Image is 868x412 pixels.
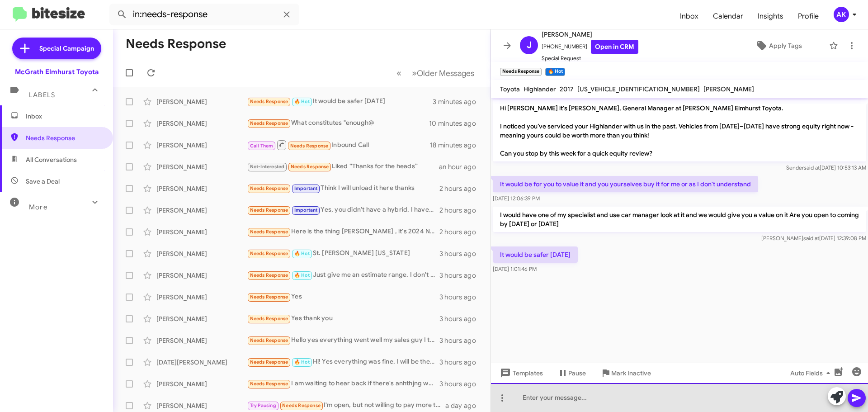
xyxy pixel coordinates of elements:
button: Previous [391,64,407,82]
span: Needs Response [250,251,288,256]
a: Calendar [706,3,750,29]
h1: Needs Response [126,37,226,51]
div: [PERSON_NAME] [156,249,247,258]
span: Special Campaign [39,44,94,53]
a: Insights [750,3,791,29]
div: [PERSON_NAME] [156,336,247,345]
span: Auto Fields [790,365,834,381]
div: It would be safer [DATE] [247,96,433,107]
p: Hi [PERSON_NAME] it's [PERSON_NAME], General Manager at [PERSON_NAME] Elmhurst Toyota. I noticed ... [493,100,866,161]
div: 3 hours ago [439,336,483,345]
button: AK [826,7,858,22]
span: Try Pausing [250,403,276,408]
button: Templates [491,365,550,381]
div: 2 hours ago [439,206,483,215]
div: 2 hours ago [439,227,483,237]
div: Yes thank you [247,313,439,324]
span: 🔥 Hot [294,359,310,365]
div: Here is the thing [PERSON_NAME] , it's 2024 Nissan pathfinder S 4wd . Only 4k miles . Everybody g... [247,227,439,237]
button: Pause [550,365,593,381]
div: [PERSON_NAME] [156,206,247,215]
span: Needs Response [250,207,288,213]
div: Hi! Yes everything was fine. I will be there later to see [PERSON_NAME], after 3 pm. I couldn't a... [247,357,439,367]
span: Not-Interested [250,164,285,170]
span: Special Request [542,54,638,63]
span: 🔥 Hot [294,99,310,104]
p: It would be for you to value it and you yourselves buy it for me or as I don't understand [493,176,758,192]
span: Needs Response [250,337,288,343]
span: More [29,203,47,211]
span: All Conversations [26,155,77,164]
div: McGrath Elmhurst Toyota [15,67,99,76]
span: Profile [791,3,826,29]
span: 2017 [560,85,574,93]
span: Apply Tags [769,38,802,54]
div: St. [PERSON_NAME] [US_STATE] [247,248,439,259]
div: [PERSON_NAME] [156,314,247,323]
span: Needs Response [250,229,288,235]
span: Needs Response [290,143,329,149]
div: Inbound Call [247,139,430,151]
button: Apply Tags [732,38,825,54]
span: Sender [DATE] 10:53:13 AM [786,164,866,171]
div: Yes, you didn't have a hybrid. I have taken your dealership off my list. [247,205,439,215]
div: AK [834,7,849,22]
nav: Page navigation example [392,64,480,82]
span: Toyota [500,85,520,93]
button: Next [406,64,480,82]
button: Auto Fields [783,365,841,381]
p: It would be safer [DATE] [493,246,578,263]
span: Highlander [524,85,556,93]
div: Just give me an estimate range. I don't have time to come in. If was high enough might consider a... [247,270,439,280]
div: Liked “Thanks for the heads” [247,161,439,172]
span: Needs Response [250,359,288,365]
span: Needs Response [250,272,288,278]
span: Needs Response [250,185,288,191]
div: 10 minutes ago [429,119,483,128]
span: Needs Response [282,403,321,408]
div: [PERSON_NAME] [156,227,247,237]
span: [DATE] 12:06:39 PM [493,195,540,202]
input: Search [109,4,299,25]
span: [PERSON_NAME] [542,29,638,40]
div: [PERSON_NAME] [156,379,247,388]
span: Needs Response [250,316,288,322]
span: [US_VEHICLE_IDENTIFICATION_NUMBER] [577,85,700,93]
span: Mark Inactive [611,365,651,381]
span: 🔥 Hot [294,251,310,256]
span: Important [294,185,318,191]
span: Templates [498,365,543,381]
span: Pause [568,365,586,381]
div: [PERSON_NAME] [156,119,247,128]
div: I am waiting to hear back if there's anhthjng we can get me into. I'm in a complex situation with... [247,379,439,389]
span: Labels [29,91,55,99]
span: J [527,38,532,52]
span: [PERSON_NAME] [703,85,754,93]
span: said at [803,235,819,242]
div: 3 hours ago [439,293,483,302]
a: Special Campaign [12,38,101,59]
div: 3 hours ago [439,358,483,367]
small: Needs Response [500,68,542,76]
div: [PERSON_NAME] [156,401,247,410]
div: 3 hours ago [439,271,483,280]
span: Needs Response [250,99,288,104]
span: [DATE] 1:01:46 PM [493,265,537,272]
span: Inbox [673,3,706,29]
div: [PERSON_NAME] [156,97,247,106]
span: Save a Deal [26,177,60,186]
span: Important [294,207,318,213]
div: What constitutes "enough@ [247,118,429,128]
small: 🔥 Hot [545,68,565,76]
button: Mark Inactive [593,365,658,381]
div: 3 hours ago [439,249,483,258]
div: [PERSON_NAME] [156,162,247,171]
span: Needs Response [250,294,288,300]
span: Inbox [26,112,103,121]
a: Open in CRM [591,40,638,54]
div: a day ago [445,401,483,410]
div: Think I will unload it here thanks [247,183,439,194]
div: 3 minutes ago [433,97,483,106]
